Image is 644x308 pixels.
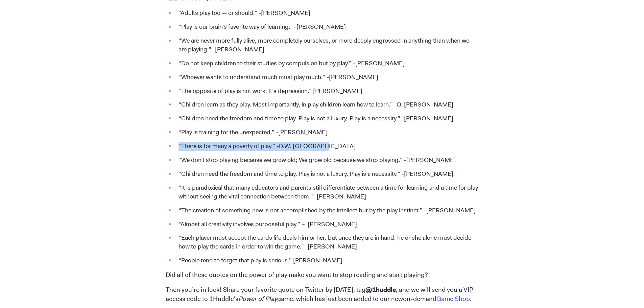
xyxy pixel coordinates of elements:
li: “Children learn as they play. Most importantly, in play children learn how to learn.” -O. [PERSON... [175,100,478,109]
li: “Do not keep children to their studies by compulsion but by play.” -[PERSON_NAME] [175,59,478,68]
li: “Whoever wants to understand much must play much.” -[PERSON_NAME] [175,73,478,82]
li: “Play is training for the unexpected.” -[PERSON_NAME] [175,128,478,137]
p: Did all of these quotes on the power of play make you want to stop reading and start playing? [166,270,478,280]
li: “People tend to forget that play is serious.” [PERSON_NAME] [175,256,478,265]
li: “It is paradoxical that many educators and parents still differentiate between a time for learnin... [175,184,478,201]
span: n-demand [407,294,436,303]
li: “The opposite of play is not work. It’s depression.” [PERSON_NAME] [175,87,478,96]
em: Power of Play [238,294,277,303]
li: “Children need the freedom and time to play. Play is not a luxury. Play is a necessity.” -[PERSON... [175,170,478,179]
span: o [403,294,407,303]
li: “The creation of something new is not accomplished by the intellect but by the play instinct.” -[... [175,206,478,215]
li: “Each player must accept the cards life deals him or her: but once they are in hand, he or she al... [175,234,478,251]
p: Then you’re in luck! Share your favorite quote on Twitter by [DATE], tag , and we will send you a... [166,285,478,304]
li: “Play is our brain’s favorite way of learning.” -[PERSON_NAME] [175,23,478,31]
span: @1huddle [365,285,396,294]
li: “There is for many a poverty of play.” -D.W. [GEOGRAPHIC_DATA] [175,142,478,151]
li: “Children need the freedom and time to play. Play is not a luxury. Play is a necessity.” -[PERSON... [175,114,478,123]
li: “We are never more fully alive, more completely ourselves, or more deeply engrossed in anything t... [175,37,478,54]
li: “We don’t stop playing because we grow old; We grow old because we stop playing.” -[PERSON_NAME] [175,156,478,165]
a: Game Shop [436,294,470,303]
li: “Almost all creativity involves purposeful play.” – [PERSON_NAME] [175,220,478,229]
li: “Adults play too — or should.” -[PERSON_NAME] [175,9,478,18]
